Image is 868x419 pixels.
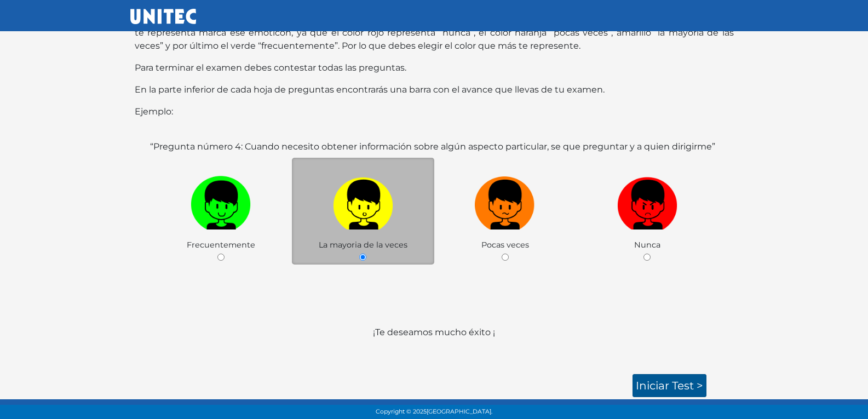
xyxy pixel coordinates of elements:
img: v1.png [191,172,251,229]
img: a1.png [333,172,393,229]
span: Frecuentemente [187,240,255,250]
img: n1.png [475,172,535,229]
span: [GEOGRAPHIC_DATA]. [427,408,492,415]
p: En la parte inferior de cada hoja de preguntas encontrarás una barra con el avance que llevas de ... [135,83,734,96]
p: Ejemplo: [135,105,734,118]
p: ¡Te deseamos mucho éxito ¡ [135,326,734,365]
span: La mayoria de la veces [319,240,407,250]
span: Nunca [634,240,660,250]
a: Iniciar test > [633,374,706,397]
img: r1.png [617,172,677,229]
p: Para terminar el examen debes contestar todas las preguntas. [135,61,734,74]
p: En cada pregunta encontrarás unos personajes de colores, selecciona el que te identifique mejor; ... [135,13,734,53]
label: “Pregunta número 4: Cuando necesito obtener información sobre algún aspecto particular, se que pr... [150,140,715,153]
span: Pocas veces [481,240,529,250]
img: UNITEC [130,9,196,24]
